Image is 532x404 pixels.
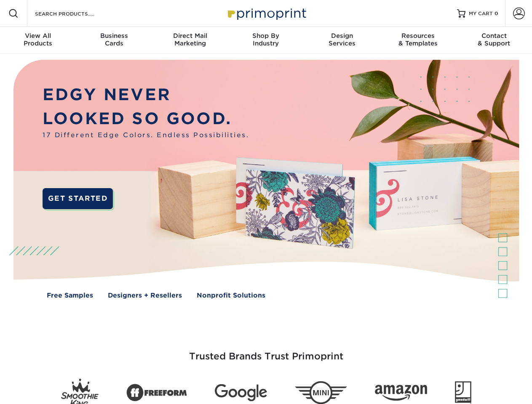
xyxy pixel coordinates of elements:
img: Goodwill [455,381,471,404]
a: Shop ByIndustry [228,27,304,54]
h3: Trusted Brands Trust Primoprint [20,331,513,372]
img: Primoprint [224,4,308,22]
span: Direct Mail [152,32,228,40]
a: Contact& Support [456,27,532,54]
div: & Templates [380,32,456,47]
div: Cards [76,32,152,47]
a: Designers + Resellers [108,291,182,300]
div: Marketing [152,32,228,47]
span: Design [304,32,380,40]
span: 17 Different Edge Colors. Endless Possibilities. [43,130,249,140]
a: Resources& Templates [380,27,456,54]
p: LOOKED SO GOOD. [43,107,249,131]
span: Resources [380,32,456,40]
span: Contact [456,32,532,40]
input: SEARCH PRODUCTS..... [34,8,116,19]
p: EDGY NEVER [43,83,249,107]
div: & Support [456,32,532,47]
a: DesignServices [304,27,380,54]
a: Direct MailMarketing [152,27,228,54]
span: MY CART [469,10,493,17]
div: Services [304,32,380,47]
span: Business [76,32,152,40]
a: BusinessCards [76,27,152,54]
span: Shop By [228,32,304,40]
a: GET STARTED [43,188,113,209]
a: Free Samples [47,291,93,300]
div: Industry [228,32,304,47]
a: Nonprofit Solutions [197,291,265,300]
img: Amazon [375,385,427,401]
img: Google [215,384,267,401]
span: 0 [495,11,498,16]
